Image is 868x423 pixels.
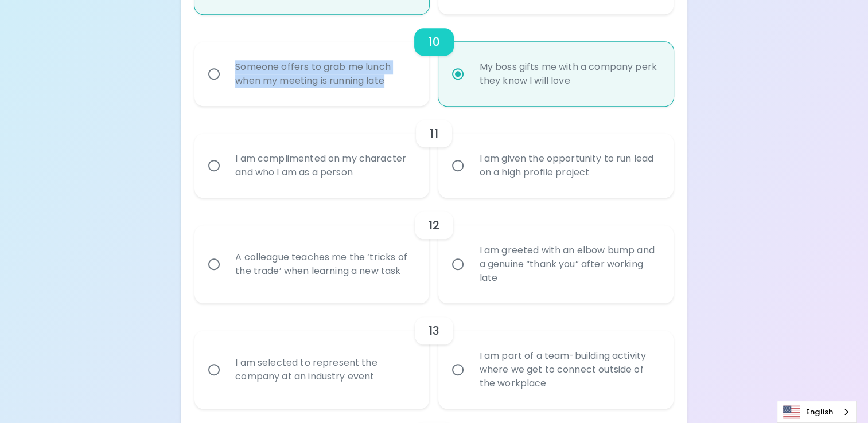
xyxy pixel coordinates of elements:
div: A colleague teaches me the ‘tricks of the trade’ when learning a new task [226,237,423,292]
div: I am selected to represent the company at an industry event [226,342,423,397]
div: choice-group-check [194,198,674,303]
aside: Language selected: English [777,401,857,423]
h6: 11 [430,124,438,143]
div: I am complimented on my character and who I am as a person [226,138,423,193]
div: I am part of a team-building activity where we get to connect outside of the workplace [470,335,667,404]
a: English [777,401,856,422]
div: choice-group-check [194,14,674,106]
div: My boss gifts me with a company perk they know I will love [470,46,667,101]
div: Language [777,401,857,423]
div: choice-group-check [194,303,674,409]
div: Someone offers to grab me lunch when my meeting is running late [226,46,423,101]
h6: 13 [429,322,439,340]
h6: 12 [429,216,439,234]
div: choice-group-check [194,106,674,198]
div: I am given the opportunity to run lead on a high profile project [470,138,667,193]
div: I am greeted with an elbow bump and a genuine “thank you” after working late [470,230,667,299]
h6: 10 [428,33,439,51]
